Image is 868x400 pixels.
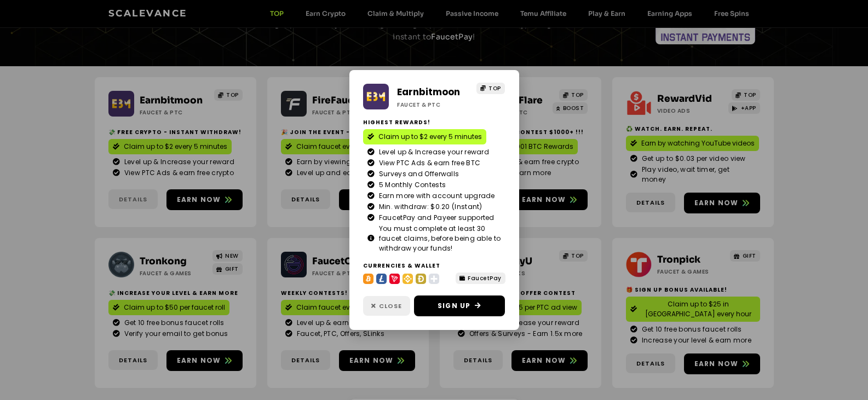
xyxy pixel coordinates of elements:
span: 5 Monthly Contests [376,180,446,190]
h2: Currencies & Wallet [363,262,449,270]
a: TOP [476,83,505,94]
h2: Highest Rewards! [363,118,505,126]
h2: Faucet & PTC [397,101,467,109]
span: You must complete at least 30 faucet claims, before being able to withdraw your funds! [376,224,501,253]
a: Close [363,296,410,316]
a: Sign Up [414,295,505,316]
span: Claim up to $2 every 5 minutes [378,132,482,142]
span: Surveys and Offerwalls [376,169,459,179]
span: Sign Up [438,301,470,311]
a: FaucetPay [456,273,505,284]
span: View PTC Ads & earn free BTC [376,158,480,168]
a: Claim up to $2 every 5 minutes [363,129,486,144]
span: FaucetPay [468,274,502,282]
span: Close [379,302,402,311]
span: Level up & Increase your reward [376,147,489,157]
a: Earnbitmoon [397,85,460,98]
span: FaucetPay and Payeer supported [376,213,495,223]
span: TOP [488,84,501,92]
span: Min. withdraw: $0.20 (Instant) [376,202,482,212]
span: Earn more with account upgrade [376,191,495,201]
